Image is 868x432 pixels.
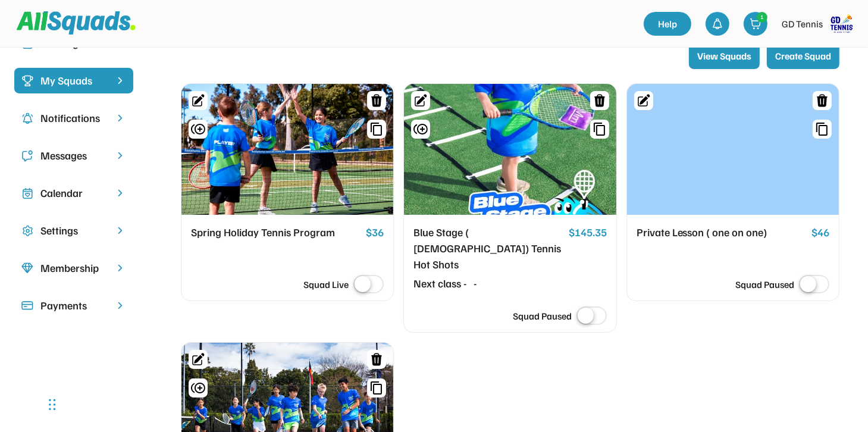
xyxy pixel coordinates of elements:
[712,18,723,30] img: bell-03%20%281%29.svg
[21,112,33,124] img: Icon%20copy%204.svg
[40,223,107,239] div: Settings
[40,73,107,89] div: My Squads
[644,12,691,36] a: Help
[114,112,126,124] img: chevron-right.svg
[811,224,829,241] div: $46
[303,277,349,292] div: Squad Live
[21,262,33,274] img: Icon%20copy%208.svg
[366,224,384,241] div: $36
[40,185,107,201] div: Calendar
[40,260,107,276] div: Membership
[21,300,33,312] img: Icon%20%2815%29.svg
[114,150,126,161] img: chevron-right.svg
[21,75,33,87] img: Icon%20%2823%29.svg
[21,150,33,162] img: Icon%20copy%205.svg
[513,309,572,323] div: Squad Paused
[757,12,767,21] div: 1
[21,225,33,237] img: Icon%20copy%2016.svg
[637,224,807,241] div: Private Lesson ( one on one)
[413,276,563,292] div: Next class - -
[569,224,607,241] div: $145.35
[114,225,126,236] img: chevron-right.svg
[735,277,794,292] div: Squad Paused
[191,224,361,241] div: Spring Holiday Tennis Program
[750,18,762,30] img: shopping-cart-01%20%281%29.svg
[114,75,126,86] img: chevron-right%20copy%203.svg
[21,187,33,199] img: Icon%20copy%207.svg
[782,17,823,31] div: GD Tennis
[767,43,839,69] button: Create Squad
[413,224,563,273] div: Blue Stage ( [DEMOGRAPHIC_DATA]) Tennis Hot Shots
[40,298,107,314] div: Payments
[114,187,126,199] img: chevron-right.svg
[40,110,107,126] div: Notifications
[114,262,126,274] img: chevron-right.svg
[830,12,854,36] img: PNG%20BLUE.png
[689,43,760,69] button: View Squads
[40,148,107,164] div: Messages
[17,11,136,34] img: Squad%20Logo.svg
[114,300,126,311] img: chevron-right.svg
